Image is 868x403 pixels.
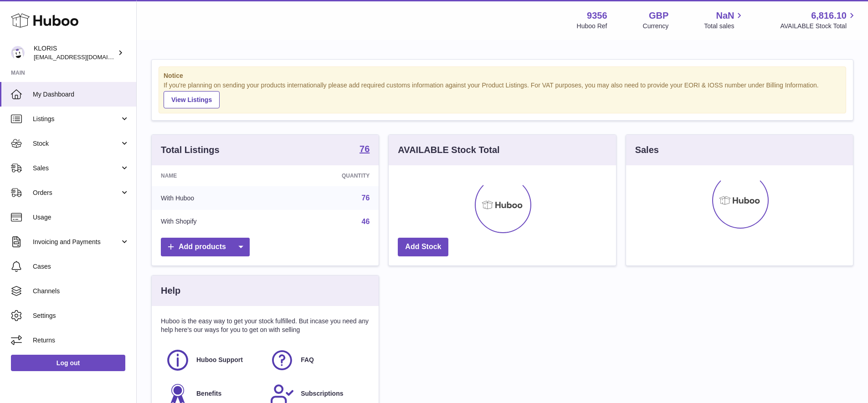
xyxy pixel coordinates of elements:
[270,348,365,372] a: FAQ
[161,144,220,156] h3: Total Listings
[780,22,857,31] span: AVAILABLE Stock Total
[33,238,120,246] span: Invoicing and Payments
[11,355,125,371] a: Log out
[33,262,129,271] span: Cases
[704,22,745,31] span: Total sales
[704,10,745,31] a: NaN Total sales
[152,210,274,234] td: With Shopify
[196,389,221,398] span: Benefits
[811,10,847,22] span: 6,816.10
[33,164,120,173] span: Sales
[649,10,668,22] strong: GBP
[360,144,370,153] strong: 76
[164,71,841,80] strong: Notice
[301,356,314,364] span: FAQ
[360,144,370,155] a: 76
[33,189,120,197] span: Orders
[362,218,370,225] a: 46
[34,53,134,61] span: [EMAIL_ADDRESS][DOMAIN_NAME]
[577,22,607,31] div: Huboo Ref
[301,389,343,398] span: Subscriptions
[587,10,607,22] strong: 9356
[161,285,180,297] h3: Help
[152,165,274,186] th: Name
[33,90,129,99] span: My Dashboard
[33,311,129,320] span: Settings
[152,186,274,210] td: With Huboo
[11,46,25,60] img: huboo@kloriscbd.com
[643,22,669,31] div: Currency
[635,144,659,156] h3: Sales
[164,91,220,108] a: View Listings
[33,115,120,123] span: Listings
[161,238,250,256] a: Add products
[33,287,129,296] span: Channels
[164,81,841,108] div: If you're planning on sending your products internationally please add required customs informati...
[33,139,120,148] span: Stock
[34,44,116,61] div: KLORIS
[398,144,499,156] h3: AVAILABLE Stock Total
[161,317,370,334] p: Huboo is the easy way to get your stock fulfilled. But incase you need any help here's our ways f...
[398,238,448,256] a: Add Stock
[362,194,370,202] a: 76
[780,10,857,31] a: 6,816.10 AVAILABLE Stock Total
[33,213,129,222] span: Usage
[165,348,261,372] a: Huboo Support
[196,356,243,364] span: Huboo Support
[716,10,734,22] span: NaN
[33,336,129,345] span: Returns
[274,165,379,186] th: Quantity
